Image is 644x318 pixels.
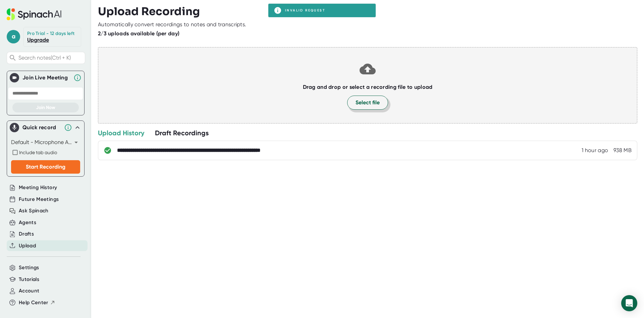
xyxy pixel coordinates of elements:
[27,37,49,43] a: Upgrade
[356,99,380,107] span: Select file
[12,103,79,112] button: Join Now
[10,121,82,134] div: Quick record
[7,30,20,43] span: a
[19,299,55,307] button: Help Center
[98,30,179,37] b: 2/3 uploads available (per day)
[98,5,637,18] h3: Upload Recording
[621,295,637,311] div: Open Intercom Messenger
[19,207,49,215] button: Ask Spinach
[19,196,59,203] button: Future Meetings
[19,264,39,272] button: Settings
[19,299,48,307] span: Help Center
[10,71,82,84] div: Join Live MeetingJoin Live Meeting
[36,105,55,110] span: Join Now
[18,55,83,61] span: Search notes (Ctrl + K)
[19,287,39,295] button: Account
[19,184,57,191] button: Meeting History
[582,147,608,154] div: 10/9/2025, 10:37:03 AM
[26,164,65,170] span: Start Recording
[22,74,70,81] div: Join Live Meeting
[303,84,433,90] b: Drag and drop or select a recording file to upload
[19,230,34,238] button: Drafts
[22,124,61,131] div: Quick record
[11,137,80,148] div: Default - Microphone Array (Realtek(R) Audio)
[11,74,18,81] img: Join Live Meeting
[347,96,388,110] button: Select file
[155,129,209,137] div: Draft Recordings
[19,219,36,226] button: Agents
[27,31,74,37] div: Pro Trial - 12 days left
[613,147,632,154] div: 938 MB
[98,129,144,137] div: Upload History
[19,242,36,250] button: Upload
[11,160,80,174] button: Start Recording
[98,21,246,28] div: Automatically convert recordings to notes and transcripts.
[19,276,39,283] button: Tutorials
[19,150,57,155] span: Include tab audio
